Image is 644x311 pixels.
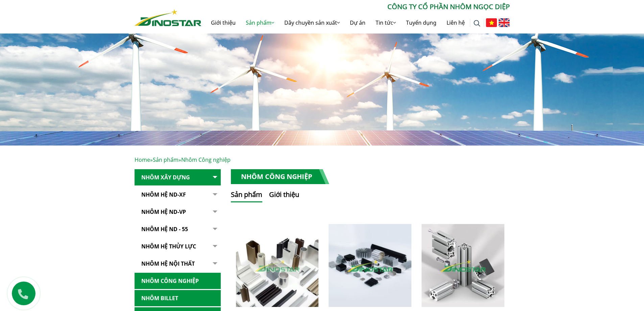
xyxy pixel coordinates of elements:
a: Nhôm Xây dựng [135,169,221,186]
button: Sản phẩm [231,190,262,202]
a: Dự án [345,12,371,34]
a: Nhôm Billet [135,290,221,307]
span: » » [135,156,231,163]
a: NHÔM HỆ ND - 55 [135,221,221,238]
span: Nhôm Công nghiệp [181,156,231,163]
a: Nhôm Công nghiệp [135,273,221,289]
a: Tin tức [371,12,401,34]
a: Home [135,156,150,163]
p: CÔNG TY CỔ PHẦN NHÔM NGỌC DIỆP [201,2,510,12]
a: Nhôm Hệ ND-XF [135,186,221,203]
a: Liên hệ [442,12,470,34]
img: Tiếng Việt [486,18,497,27]
img: Nhôm định hình trong Công nghiệp Năng lượng [422,224,504,307]
img: search [474,20,480,27]
button: Giới thiệu [269,190,299,202]
img: Nhôm Dinostar [135,9,201,26]
img: Nhôm định hình trong Công nghiệp Hàng tiêu dùng [236,224,319,307]
a: Dây chuyền sản xuất [279,12,345,34]
h1: Nhôm Công nghiệp [231,169,329,184]
a: Nhôm hệ thủy lực [135,238,221,255]
a: Giới thiệu [206,12,241,34]
a: Sản phẩm [153,156,178,163]
a: Nhôm hệ nội thất [135,256,221,272]
img: Nhôm định hình trong Công nghiệp Cơ khí – Điện tử [329,224,411,307]
img: English [499,18,510,27]
a: Tuyển dụng [401,12,442,34]
a: Nhôm Hệ ND-VP [135,204,221,220]
a: Sản phẩm [241,12,279,34]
